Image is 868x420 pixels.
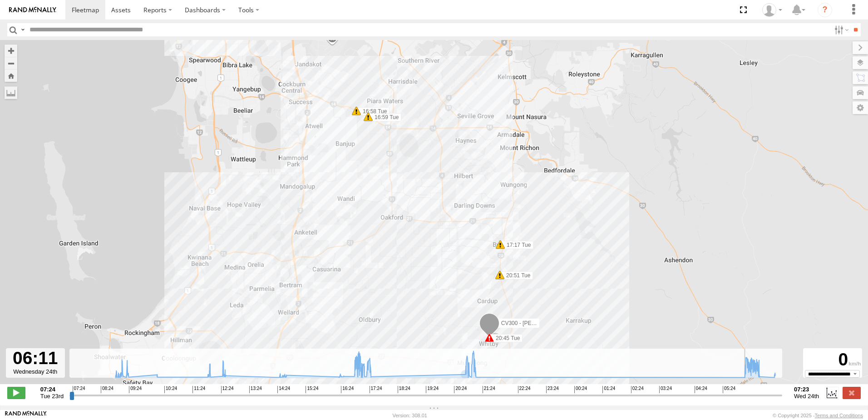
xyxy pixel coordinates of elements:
div: 0 [804,350,861,370]
span: 23:24 [546,386,559,393]
label: Measure [5,86,17,99]
label: Search Filter Options [831,23,850,36]
span: 11:24 [192,386,205,393]
label: 16:58 Tue [356,107,390,115]
span: 14:24 [277,386,290,393]
span: 01:24 [602,386,615,393]
button: Zoom in [5,45,17,57]
span: 02:24 [631,386,644,393]
span: 03:24 [659,386,672,393]
button: Zoom out [5,57,17,70]
span: 12:24 [221,386,234,393]
strong: 07:24 [40,386,64,393]
span: 15:24 [306,386,318,393]
span: 21:24 [483,386,495,393]
span: 05:24 [723,386,735,393]
span: 16:24 [341,386,354,393]
span: CV300 - [PERSON_NAME] [501,320,567,326]
a: Visit our Website [5,411,47,420]
div: Version: 308.01 [393,413,427,418]
span: 04:24 [695,386,707,393]
label: 20:45 Tue [489,334,523,342]
span: 13:24 [249,386,262,393]
span: Tue 23rd Sep 2025 [40,393,64,400]
span: 22:24 [518,386,531,393]
strong: 07:23 [794,386,819,393]
label: Close [843,387,861,399]
label: Map Settings [853,101,868,114]
span: 09:24 [129,386,142,393]
span: Wed 24th Sep 2025 [794,393,819,400]
label: Play/Stop [7,387,25,399]
a: Terms and Conditions [815,413,863,418]
span: 00:24 [574,386,587,393]
label: 20:51 Tue [500,271,533,280]
label: 17:17 Tue [500,241,533,249]
div: © Copyright 2025 - [773,413,863,418]
div: Sean Cosgriff [759,3,785,17]
span: 08:24 [101,386,113,393]
span: 07:24 [73,386,85,393]
span: 20:24 [454,386,467,393]
label: Search Query [19,23,26,36]
span: 10:24 [164,386,177,393]
span: 18:24 [398,386,410,393]
span: 17:24 [370,386,382,393]
img: rand-logo.svg [9,7,56,13]
button: Zoom Home [5,70,17,82]
label: 16:59 Tue [368,113,401,121]
span: 19:24 [426,386,439,393]
i: ? [818,3,832,17]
